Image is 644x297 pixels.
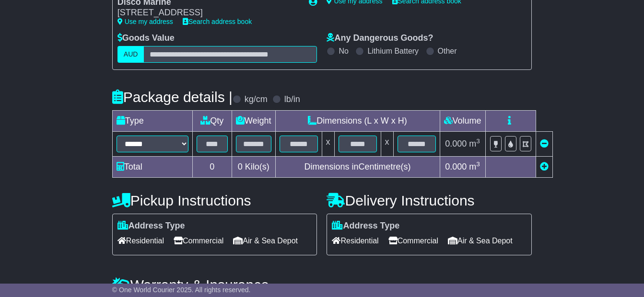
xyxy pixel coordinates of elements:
[322,131,334,156] td: x
[117,221,185,231] label: Address Type
[112,286,251,294] span: © One World Courier 2025. All rights reserved.
[183,18,252,25] a: Search address book
[245,94,268,105] label: kg/cm
[448,233,513,248] span: Air & Sea Depot
[445,139,467,148] span: 0.000
[117,18,173,25] a: Use my address
[117,33,175,44] label: Goods Value
[174,233,223,248] span: Commercial
[339,46,348,56] label: No
[469,139,480,148] span: m
[440,110,485,131] td: Volume
[238,162,243,171] span: 0
[327,193,532,208] h4: Delivery Instructions
[284,94,300,105] label: lb/in
[112,89,233,105] h4: Package details |
[275,156,440,177] td: Dimensions in Centimetre(s)
[332,233,378,248] span: Residential
[232,156,275,177] td: Kilo(s)
[192,156,232,177] td: 0
[469,162,480,171] span: m
[540,139,549,148] a: Remove this item
[112,110,192,131] td: Type
[117,8,300,18] div: [STREET_ADDRESS]
[367,46,419,56] label: Lithium Battery
[275,110,440,131] td: Dimensions (L x W x H)
[445,162,467,171] span: 0.000
[438,46,457,56] label: Other
[381,131,393,156] td: x
[476,137,480,145] sup: 3
[327,33,433,44] label: Any Dangerous Goods?
[117,233,164,248] span: Residential
[192,110,232,131] td: Qty
[112,277,532,293] h4: Warranty & Insurance
[388,233,438,248] span: Commercial
[476,160,480,168] sup: 3
[112,156,192,177] td: Total
[332,221,399,231] label: Address Type
[112,193,317,208] h4: Pickup Instructions
[540,162,549,171] a: Add new item
[232,110,275,131] td: Weight
[117,46,144,63] label: AUD
[233,233,298,248] span: Air & Sea Depot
